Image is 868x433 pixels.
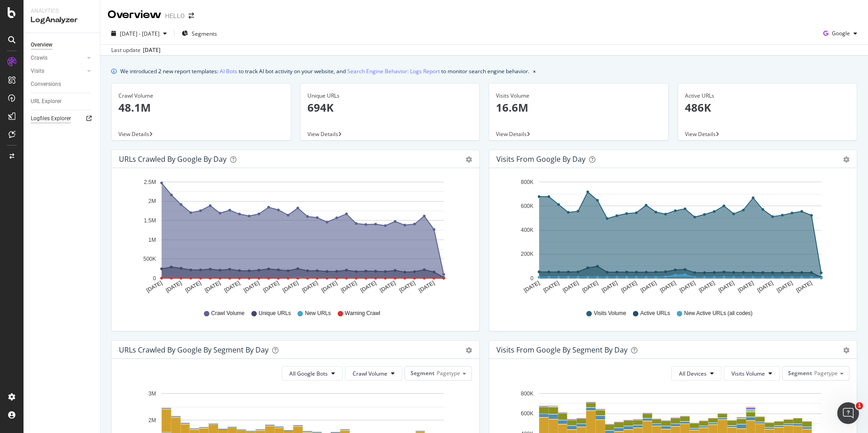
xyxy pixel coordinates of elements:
text: [DATE] [359,280,377,294]
div: HELLO [165,11,185,20]
div: Active URLs [685,92,850,100]
text: [DATE] [301,280,319,294]
p: 48.1M [118,100,284,115]
text: [DATE] [165,280,183,294]
iframe: Intercom live chat [837,402,859,424]
div: URL Explorer [31,97,61,106]
text: 1.5M [144,217,156,224]
text: 2M [148,198,156,205]
a: Visits [31,66,85,76]
button: [DATE] - [DATE] [108,26,170,41]
text: 3M [148,391,156,397]
div: We introduced 2 new report templates: to track AI bot activity on your website, and to monitor se... [120,66,529,76]
text: [DATE] [145,280,163,294]
text: 600K [521,410,533,417]
div: Visits Volume [496,92,661,100]
span: Segments [192,30,217,38]
div: Overview [108,7,161,23]
text: [DATE] [620,280,638,294]
span: Active URLs [640,310,670,317]
a: Overview [31,40,94,50]
span: Pagetype [437,369,460,377]
div: gear [843,156,849,163]
a: Logfiles Explorer [31,114,94,123]
a: Conversions [31,80,94,89]
span: View Details [118,130,149,138]
a: Search Engine Behavior: Logs Report [347,66,440,76]
text: [DATE] [379,280,397,294]
text: 200K [521,251,533,258]
a: URL Explorer [31,97,94,106]
text: [DATE] [717,280,736,294]
text: [DATE] [640,280,658,294]
div: URLs Crawled by Google By Segment By Day [119,345,269,354]
text: [DATE] [243,280,261,294]
span: [DATE] - [DATE] [120,30,160,38]
p: 486K [685,100,850,115]
text: 600K [521,203,533,209]
div: Overview [31,40,52,50]
text: [DATE] [795,280,813,294]
div: Conversions [31,80,61,89]
div: info banner [111,66,857,76]
span: New Active URLs (all codes) [684,310,752,317]
span: Warning Crawl [345,310,380,317]
text: [DATE] [542,280,560,294]
svg: A chart. [119,175,472,301]
text: [DATE] [737,280,755,294]
span: Visits Volume [731,370,765,377]
div: Unique URLs [307,92,473,100]
text: 800K [521,179,533,185]
span: Google [832,29,850,37]
div: gear [843,347,849,353]
p: 694K [307,100,473,115]
div: Visits from Google by day [496,155,585,164]
text: [DATE] [340,280,358,294]
text: [DATE] [262,280,280,294]
div: Visits from Google By Segment By Day [496,345,627,354]
text: [DATE] [398,280,416,294]
text: [DATE] [561,280,580,294]
text: [DATE] [659,280,677,294]
button: Crawl Volume [345,366,402,381]
span: Crawl Volume [211,310,245,317]
text: [DATE] [679,280,697,294]
p: 16.6M [496,100,661,115]
button: Visits Volume [724,366,780,381]
text: [DATE] [601,280,619,294]
text: [DATE] [282,280,300,294]
text: [DATE] [321,280,339,294]
text: 0 [153,275,156,282]
span: Pagetype [814,369,838,377]
text: 0 [530,275,533,282]
span: Crawl Volume [353,370,387,377]
span: View Details [496,130,527,138]
text: [DATE] [223,280,241,294]
text: 2.5M [144,179,156,185]
button: Segments [178,26,221,41]
text: [DATE] [756,280,774,294]
button: Google [820,26,861,41]
span: View Details [685,130,716,138]
button: close banner [531,65,538,78]
text: [DATE] [203,280,222,294]
div: gear [466,347,472,353]
text: [DATE] [776,280,794,294]
span: Segment [788,369,812,377]
text: [DATE] [418,280,436,294]
div: Visits [31,66,44,76]
div: gear [466,156,472,163]
span: 1 [856,402,863,409]
text: 800K [521,391,533,397]
text: 1M [148,237,156,243]
svg: A chart. [496,175,849,301]
text: [DATE] [698,280,716,294]
button: All Google Bots [282,366,343,381]
span: New URLs [305,310,330,317]
a: AI Bots [220,66,237,76]
button: All Devices [671,366,722,381]
span: Unique URLs [259,310,291,317]
span: Segment [410,369,434,377]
